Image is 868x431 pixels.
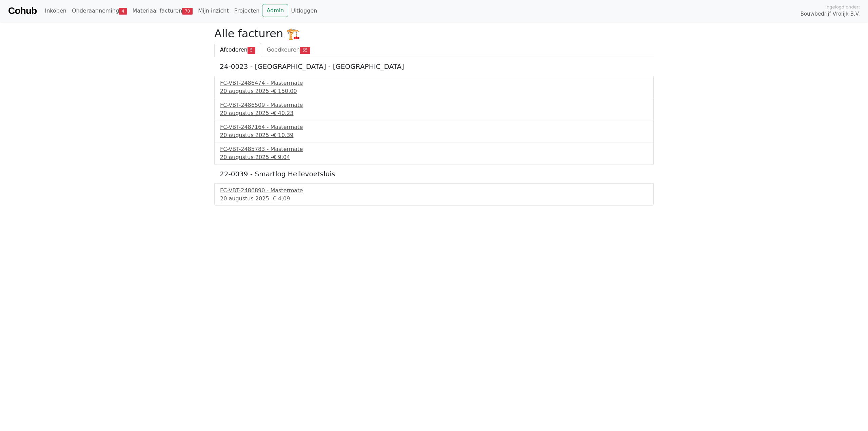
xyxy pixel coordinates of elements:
div: FC-VBT-2487164 - Mastermate [220,123,648,131]
span: € 4,09 [273,195,290,202]
a: Goedkeuren65 [261,43,316,57]
div: 20 augustus 2025 - [220,131,648,139]
span: € 10,39 [273,132,293,138]
a: Inkopen [42,4,69,18]
a: Admin [262,4,288,17]
div: FC-VBT-2486890 - Mastermate [220,187,648,195]
span: € 150,00 [273,88,297,94]
a: Onderaanneming4 [69,4,130,18]
div: FC-VBT-2485783 - Mastermate [220,145,648,153]
span: Bouwbedrijf Vrolijk B.V. [800,10,860,18]
span: € 9,04 [273,154,290,160]
a: Projecten [232,4,262,18]
a: Cohub [8,3,37,19]
h2: Alle facturen 🏗️ [214,27,654,40]
h5: 24-0023 - [GEOGRAPHIC_DATA] - [GEOGRAPHIC_DATA] [220,62,648,71]
div: 20 augustus 2025 - [220,153,648,161]
h5: 22-0039 - Smartlog Hellevoetsluis [220,170,648,178]
a: FC-VBT-2486474 - Mastermate20 augustus 2025 -€ 150,00 [220,79,648,95]
span: 4 [119,8,127,15]
div: 20 augustus 2025 - [220,87,648,95]
div: FC-VBT-2486474 - Mastermate [220,79,648,87]
span: Afcoderen [220,46,248,53]
span: € 40,23 [273,110,293,116]
span: Goedkeuren [267,46,300,53]
span: 5 [248,47,255,54]
div: 20 augustus 2025 - [220,195,648,203]
a: Afcoderen5 [214,43,261,57]
a: Mijn inzicht [195,4,232,18]
a: Uitloggen [288,4,320,18]
a: FC-VBT-2486509 - Mastermate20 augustus 2025 -€ 40,23 [220,101,648,117]
div: 20 augustus 2025 - [220,109,648,117]
div: FC-VBT-2486509 - Mastermate [220,101,648,109]
span: Ingelogd onder: [825,4,860,10]
span: 70 [182,8,193,15]
a: FC-VBT-2487164 - Mastermate20 augustus 2025 -€ 10,39 [220,123,648,139]
span: 65 [300,47,310,54]
a: FC-VBT-2485783 - Mastermate20 augustus 2025 -€ 9,04 [220,145,648,161]
a: Materiaal facturen70 [130,4,196,18]
a: FC-VBT-2486890 - Mastermate20 augustus 2025 -€ 4,09 [220,187,648,203]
